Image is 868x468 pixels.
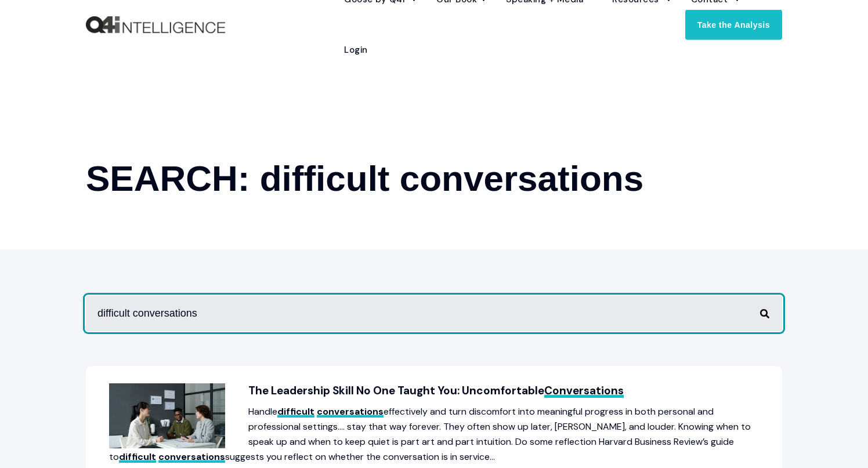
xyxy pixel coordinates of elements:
a: Take the Analysis [685,9,782,39]
input: Search [86,296,782,331]
button: Perform Search [758,307,772,321]
h2: The Leadership Skill No One Taught You: Uncomfortable [109,383,759,398]
img: Q4intelligence, LLC logo [86,16,225,34]
p: Handle effectively and turn discomfort into meaningful progress in both personal and professional... [109,404,759,465]
span: difficult [277,405,314,418]
a: Back to Home [86,16,225,34]
span: difficult [119,451,156,463]
span: Conversations [544,383,624,398]
a: Login [330,25,368,75]
span: conversations [317,405,384,418]
span: conversations [158,451,225,463]
span: SEARCH: difficult conversations [86,158,643,198]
